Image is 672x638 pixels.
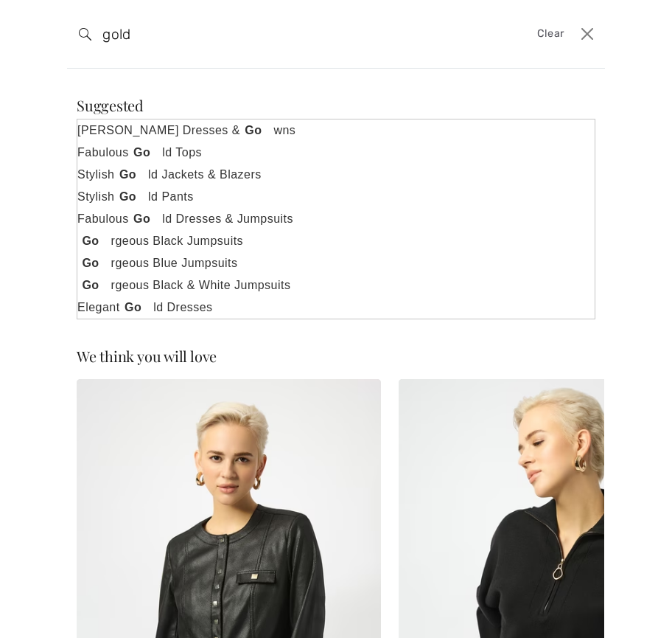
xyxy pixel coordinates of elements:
span: We think you will love [77,346,217,366]
a: Gorgeous Black Jumpsuits [77,230,595,252]
strong: Go [120,299,154,316]
a: ElegantGold Dresses [77,297,595,319]
strong: Go [129,144,163,161]
a: FabulousGold Dresses & Jumpsuits [77,208,595,230]
a: Gorgeous Blue Jumpsuits [77,252,595,274]
strong: Go [77,232,111,249]
a: StylishGold Pants [77,186,595,208]
a: StylishGold Jackets & Blazers [77,164,595,186]
button: Close [575,22,598,46]
a: Gorgeous Black & White Jumpsuits [77,274,595,297]
span: Chat [35,10,65,24]
a: [PERSON_NAME] Dresses &Gowns [77,119,595,142]
input: TYPE TO SEARCH [91,12,464,56]
strong: Go [115,166,149,183]
strong: Go [240,122,274,139]
div: Suggested [77,98,595,113]
strong: Go [77,277,111,294]
span: Clear [537,26,564,42]
strong: Go [77,254,111,271]
strong: Go [129,210,163,227]
a: FabulousGold Tops [77,142,595,164]
img: search the website [79,28,91,41]
strong: Go [115,188,149,205]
